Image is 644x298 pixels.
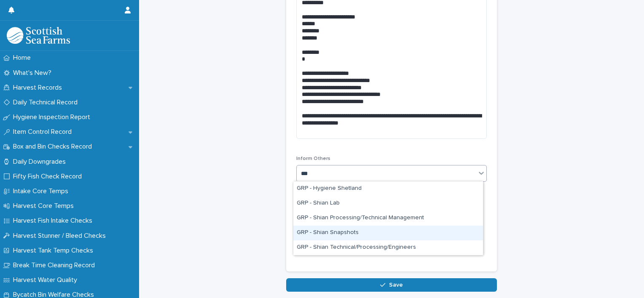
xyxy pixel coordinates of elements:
[10,158,72,166] p: Daily Downgrades
[10,173,89,181] p: Fifty Fish Check Record
[296,156,330,161] span: Inform Others
[10,202,80,210] p: Harvest Core Temps
[293,226,483,240] div: GRP - Shian Snapshots
[10,54,38,62] p: Home
[10,143,99,151] p: Box and Bin Checks Record
[10,84,69,92] p: Harvest Records
[10,98,84,106] p: Daily Technical Record
[293,240,483,255] div: GRP - Shian Technical/Processing/Engineers
[10,217,99,225] p: Harvest Fish Intake Checks
[7,27,70,44] img: mMrefqRFQpe26GRNOUkG
[10,187,75,195] p: Intake Core Temps
[10,247,100,255] p: Harvest Tank Temp Checks
[286,278,497,292] button: Save
[10,128,78,136] p: Item Control Record
[10,232,113,240] p: Harvest Stunner / Bleed Checks
[389,282,403,288] span: Save
[10,113,97,121] p: Hygiene Inspection Report
[10,69,58,77] p: What's New?
[10,261,102,269] p: Break Time Cleaning Record
[293,181,483,196] div: GRP - Hygiene Shetland
[293,196,483,211] div: GRP - Shian Lab
[293,211,483,226] div: GRP - Shian Processing/Technical Management
[10,276,84,284] p: Harvest Water Quality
